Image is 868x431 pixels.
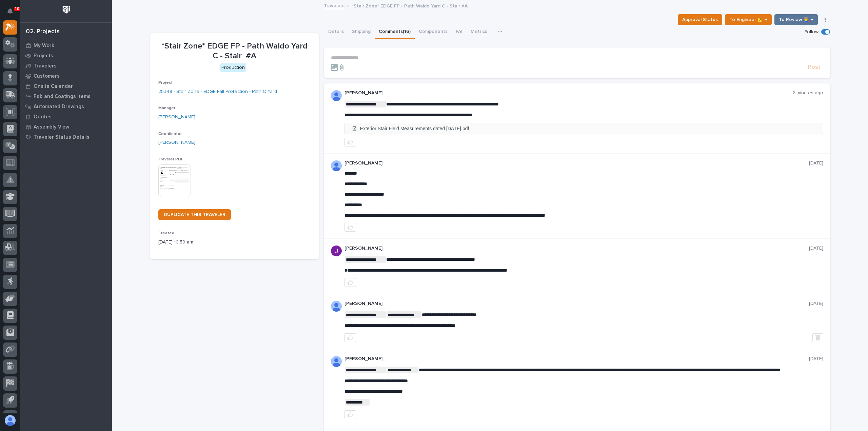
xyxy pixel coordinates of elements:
[20,91,112,101] a: Fab and Coatings Items
[158,157,183,161] span: Traveler PDF
[15,6,19,11] p: 10
[344,90,792,96] p: [PERSON_NAME]
[34,43,54,49] p: My Work
[344,356,809,362] p: [PERSON_NAME]
[375,25,415,39] button: Comments (16)
[352,2,468,9] p: *Stair Zone* EDGE FP - Path Waldo Yard C - Stair #A
[331,160,342,171] img: AOh14GhUnP333BqRmXh-vZ-TpYZQaFVsuOFmGre8SRZf2A=s96-c
[792,90,823,96] p: 2 minutes ago
[158,231,174,235] span: Created
[20,61,112,71] a: Travelers
[20,122,112,132] a: Assembly View
[324,1,344,9] a: Travelers
[26,28,60,36] div: 02. Projects
[344,223,356,232] button: like this post
[725,14,772,25] button: To Engineer 📐 →
[344,410,356,419] button: like this post
[20,81,112,91] a: Onsite Calendar
[809,301,823,307] p: [DATE]
[805,29,818,35] p: Follow
[158,106,175,110] span: Manager
[8,8,17,19] div: Notifications10
[324,25,348,39] button: Details
[20,40,112,51] a: My Work
[344,246,809,251] p: [PERSON_NAME]
[34,114,52,120] p: Quotes
[809,356,823,362] p: [DATE]
[344,138,356,146] button: like this post
[158,88,277,95] a: 25348 - Stair Zone - EDGE Fall Protection - Path C Yard
[348,25,375,39] button: Shipping
[158,81,173,85] span: Project
[682,16,718,24] span: Approval Status
[452,25,467,39] button: FAI
[158,139,195,146] a: [PERSON_NAME]
[809,160,823,166] p: [DATE]
[20,101,112,112] a: Automated Drawings
[344,301,809,307] p: [PERSON_NAME]
[678,14,722,25] button: Approval Status
[808,63,821,71] span: Post
[779,16,813,24] span: To Review 👨‍🏭 →
[729,16,767,24] span: To Engineer 📐 →
[164,212,225,217] span: DUPLICATE THIS TRAVELER
[331,246,342,256] img: ACg8ocLB2sBq07NhafZLDpfZztpbDqa4HYtD3rBf5LhdHf4k=s96-c
[331,301,342,312] img: AOh14Gjx62Rlbesu-yIIyH4c_jqdfkUZL5_Os84z4H1p=s96-c
[344,333,356,342] button: like this post
[158,209,231,220] a: DUPLICATE THIS TRAVELER
[220,63,246,72] div: Production
[20,51,112,61] a: Projects
[20,132,112,142] a: Traveler Status Details
[158,239,311,246] p: [DATE] 10:59 am
[34,73,60,79] p: Customers
[331,90,342,101] img: AOh14GhUnP333BqRmXh-vZ-TpYZQaFVsuOFmGre8SRZf2A=s96-c
[812,333,823,342] button: Delete post
[344,160,809,166] p: [PERSON_NAME]
[158,114,195,121] a: [PERSON_NAME]
[34,63,57,69] p: Travelers
[20,71,112,81] a: Customers
[158,132,182,136] span: Coordinator
[60,3,73,16] img: Workspace Logo
[3,4,17,18] button: Notifications
[331,356,342,367] img: AOh14GhUnP333BqRmXh-vZ-TpYZQaFVsuOFmGre8SRZf2A=s96-c
[34,94,91,100] p: Fab and Coatings Items
[415,25,452,39] button: Components
[158,41,311,61] p: *Stair Zone* EDGE FP - Path Waldo Yard C - Stair #A
[34,104,84,110] p: Automated Drawings
[34,53,53,59] p: Projects
[34,83,73,90] p: Onsite Calendar
[774,14,818,25] button: To Review 👨‍🏭 →
[805,63,823,71] button: Post
[809,246,823,251] p: [DATE]
[34,124,69,130] p: Assembly View
[34,134,90,140] p: Traveler Status Details
[467,25,491,39] button: Metrics
[20,112,112,122] a: Quotes
[345,123,823,135] a: Exterior Stair Field Measurements dated [DATE].pdf
[344,278,356,287] button: like this post
[3,413,17,428] button: users-avatar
